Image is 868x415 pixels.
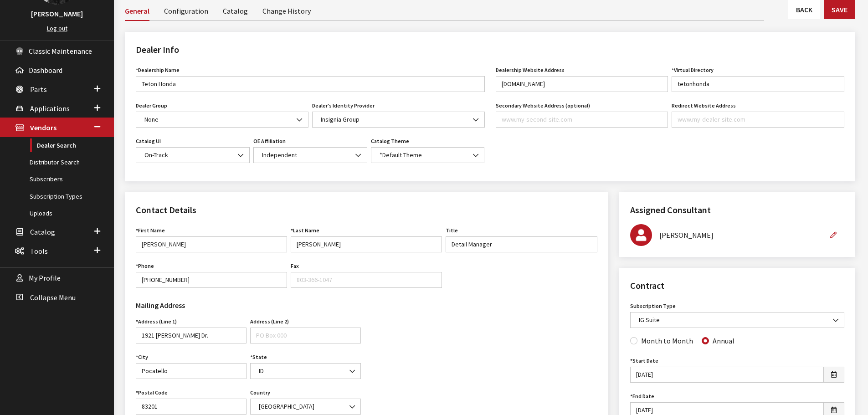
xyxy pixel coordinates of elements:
span: Dashboard [29,66,62,75]
button: Open date picker [823,367,844,383]
a: Configuration [164,1,208,20]
input: 888-579-4458 [136,272,287,288]
input: site-name [672,76,844,92]
input: www.my-dealer-site.com [496,76,668,92]
span: Independent [253,147,367,163]
label: State [250,353,267,361]
input: M/d/yyyy [630,367,824,383]
input: Manager [446,236,597,252]
label: Month to Month [641,335,693,346]
span: On-Track [142,150,244,160]
label: Fax [291,262,299,270]
span: Catalog [30,227,55,236]
label: Catalog Theme [371,137,409,145]
label: Start Date [630,357,658,365]
label: Phone [136,262,154,270]
h2: Dealer Info [136,43,844,56]
label: Catalog UI [136,137,161,145]
span: IG Suite [636,315,838,325]
label: Address (Line 2) [250,318,289,326]
label: City [136,353,148,361]
img: Roger Schmidt [630,224,652,246]
input: PO Box 000 [250,328,361,343]
span: Vendors [30,123,56,133]
label: Dealer Group [136,102,167,110]
label: End Date [630,392,654,400]
label: Annual [713,335,734,346]
div: [PERSON_NAME] [659,230,822,241]
label: Country [250,389,270,397]
span: United States of America [256,402,355,411]
h2: Contract [630,279,844,292]
span: Tools [30,246,48,256]
span: *Default Theme [371,147,485,163]
span: ID [250,363,361,379]
input: 153 South Oakland Avenue [136,328,247,343]
input: Rock Hill [136,363,247,379]
span: Parts [30,85,47,94]
span: My Profile [29,274,61,283]
a: Catalog [223,1,248,20]
label: Address (Line 1) [136,318,177,326]
span: ID [256,366,355,376]
label: Title [446,226,458,235]
label: Secondary Website Address (optional) [496,102,590,110]
span: United States of America [250,399,361,415]
a: Log out [47,24,67,32]
a: General [125,1,149,21]
label: Last Name [291,226,319,235]
label: Dealer's Identity Provider [312,102,375,110]
label: Dealership Website Address [496,66,565,74]
span: Collapse Menu [30,293,76,302]
label: OE Affiliation [253,137,286,145]
label: Redirect Website Address [672,102,736,110]
button: Edit Assigned Consultant [822,227,844,243]
input: www.my-dealer-site.com [672,112,844,128]
span: Applications [30,104,70,113]
input: 803-366-1047 [291,272,442,288]
h2: Assigned Consultant [630,203,844,217]
span: None [136,112,308,128]
label: First Name [136,226,165,235]
h3: Mailing Address [136,300,361,311]
span: *Default Theme [377,150,479,160]
input: My Dealer [136,76,485,92]
h3: [PERSON_NAME] [9,8,105,19]
span: Insignia Group [312,112,485,128]
label: Postal Code [136,389,168,397]
span: Classic Maintenance [29,46,92,56]
span: On-Track [136,147,250,163]
span: Insignia Group [318,115,479,124]
span: None [142,115,303,124]
h2: Contact Details [136,203,597,217]
a: Change History [262,1,311,20]
input: John [136,236,287,252]
input: 29730 [136,399,247,415]
label: *Virtual Directory [672,66,714,74]
span: IG Suite [630,312,844,328]
label: *Dealership Name [136,66,180,74]
input: Doe [291,236,442,252]
label: Subscription Type [630,302,676,310]
span: Independent [259,150,361,160]
input: www.my-second-site.com [496,112,668,128]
